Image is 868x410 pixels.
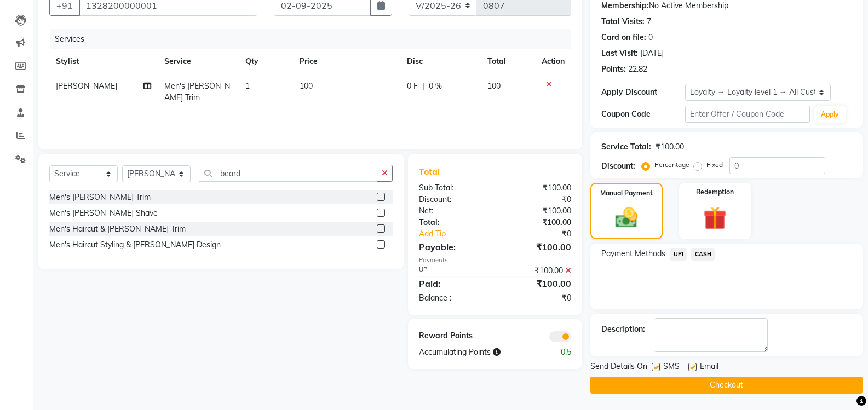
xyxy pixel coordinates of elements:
[600,188,653,198] label: Manual Payment
[590,377,863,394] button: Checkout
[49,49,158,74] th: Stylist
[601,48,638,59] div: Last Visit:
[601,324,645,335] div: Description:
[685,106,810,123] input: Enter Offer / Coupon Code
[656,141,684,153] div: ₹100.00
[601,86,685,98] div: Apply Discount
[164,81,230,102] span: Men's [PERSON_NAME] Trim
[487,81,501,91] span: 100
[590,361,647,374] span: Send Details On
[49,192,151,203] div: Men's [PERSON_NAME] Trim
[407,80,418,92] span: 0 F
[696,204,734,233] img: _gift.svg
[654,160,689,170] label: Percentage
[49,207,158,219] div: Men's [PERSON_NAME] Shave
[608,205,645,230] img: _cash.svg
[411,194,495,205] div: Discount:
[411,182,495,194] div: Sub Total:
[411,277,495,290] div: Paid:
[495,292,579,304] div: ₹0
[400,49,481,74] th: Disc
[411,240,495,253] div: Payable:
[509,228,579,240] div: ₹0
[245,81,250,91] span: 1
[411,292,495,304] div: Balance :
[422,80,424,92] span: |
[648,32,653,43] div: 0
[640,48,664,59] div: [DATE]
[601,63,626,75] div: Points:
[50,29,579,49] div: Services
[495,240,579,253] div: ₹100.00
[495,265,579,276] div: ₹100.00
[537,347,579,358] div: 0.5
[49,223,186,235] div: Men's Haircut & [PERSON_NAME] Trim
[647,16,651,27] div: 7
[495,217,579,228] div: ₹100.00
[535,49,571,74] th: Action
[663,361,680,374] span: SMS
[56,81,117,91] span: [PERSON_NAME]
[495,277,579,290] div: ₹100.00
[199,165,377,182] input: Search or Scan
[293,49,400,74] th: Price
[411,228,509,240] a: Add Tip
[495,182,579,194] div: ₹100.00
[495,205,579,217] div: ₹100.00
[419,166,444,177] span: Total
[411,265,495,276] div: UPI
[601,248,665,259] span: Payment Methods
[691,248,715,261] span: CASH
[601,160,635,172] div: Discount:
[628,63,647,75] div: 22.82
[429,80,442,92] span: 0 %
[411,205,495,217] div: Net:
[49,239,221,251] div: Men's Haircut Styling & [PERSON_NAME] Design
[601,32,646,43] div: Card on file:
[419,256,571,265] div: Payments
[601,108,685,120] div: Coupon Code
[706,160,723,170] label: Fixed
[411,330,495,342] div: Reward Points
[601,16,645,27] div: Total Visits:
[411,217,495,228] div: Total:
[239,49,293,74] th: Qty
[696,187,734,197] label: Redemption
[481,49,535,74] th: Total
[158,49,239,74] th: Service
[670,248,687,261] span: UPI
[495,194,579,205] div: ₹0
[814,106,846,123] button: Apply
[601,141,651,153] div: Service Total:
[411,347,537,358] div: Accumulating Points
[300,81,313,91] span: 100
[700,361,718,374] span: Email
